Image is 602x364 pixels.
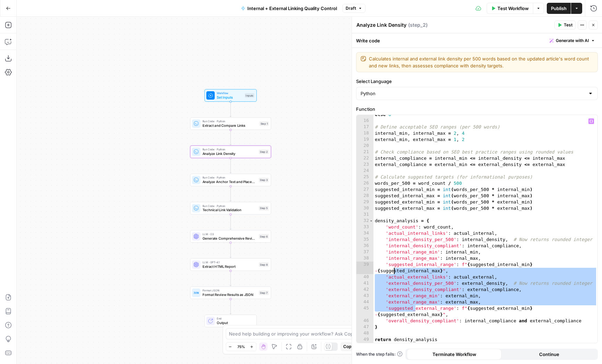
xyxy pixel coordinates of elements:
[356,262,373,274] div: 39
[356,124,373,130] div: 17
[340,342,356,351] button: Copy
[356,218,373,224] div: 32
[346,5,356,11] span: Draft
[356,155,373,162] div: 22
[356,106,598,113] label: Function
[343,4,365,13] button: Draft
[356,318,373,324] div: 46
[408,22,428,28] span: ( step_2 )
[259,234,269,239] div: Step 6
[203,288,257,292] span: Format JSON
[564,22,572,28] span: Test
[502,349,596,360] button: Continue
[217,94,242,100] span: Set Inputs
[356,351,403,357] a: When the step fails:
[217,316,252,321] span: End
[247,5,337,12] span: Internal + External Linking Quality Control
[203,292,257,297] span: Format Review Results as JSON
[356,212,373,218] div: 31
[356,168,373,174] div: 24
[369,55,593,69] textarea: Calculates internal and external link density per 500 words based on the updated article's word c...
[356,118,373,124] div: 16
[203,232,257,236] span: LLM · O3
[259,206,269,211] div: Step 5
[356,199,373,205] div: 29
[217,91,242,95] span: Workflow
[203,147,257,151] span: Run Code · Python
[547,3,571,14] button: Publish
[356,324,373,330] div: 47
[356,243,373,249] div: 36
[356,274,373,280] div: 40
[356,22,406,28] textarea: Analyze Link Density
[356,180,373,187] div: 26
[203,151,257,156] span: Analyze Link Density
[230,299,232,314] g: Edge from step_7 to end
[356,230,373,237] div: 34
[356,149,373,155] div: 21
[356,205,373,212] div: 30
[369,218,373,224] span: Toggle code folding, rows 32 through 47
[356,162,373,168] div: 23
[356,174,373,180] div: 25
[356,130,373,136] div: 18
[230,158,232,173] g: Edge from step_2 to step_3
[554,20,576,30] button: Test
[230,243,232,258] g: Edge from step_6 to step_8
[190,202,271,214] div: Run Code · PythonTechnical Link ValidationStep 5
[230,130,232,145] g: Edge from step_1 to step_2
[356,78,598,85] label: Select Language
[190,287,271,299] div: Format JSONFormat Review Results as JSONStep 7
[497,5,529,12] span: Test Workflow
[190,117,271,130] div: Run Code · PythonExtract and Compare LinksStep 1
[203,123,257,128] span: Extract and Compare Links
[203,119,257,123] span: Run Code · Python
[356,330,373,337] div: 48
[203,260,257,264] span: LLM · GPT-4.1
[190,146,271,158] div: Run Code · PythonAnalyze Link DensityStep 2
[356,255,373,262] div: 38
[356,193,373,199] div: 28
[230,186,232,201] g: Edge from step_3 to step_5
[203,235,257,241] span: Generate Comprehensive Review Report
[356,305,373,318] div: 45
[203,179,257,184] span: Analyze Anchor Text and Placement
[259,121,269,126] div: Step 1
[237,3,341,14] button: Internal + External Linking Quality Control
[259,262,269,267] div: Step 8
[356,187,373,193] div: 27
[547,36,598,45] button: Generate with AI
[259,177,269,182] div: Step 3
[356,299,373,305] div: 44
[259,290,269,295] div: Step 7
[343,344,354,350] span: Copy
[190,315,271,327] div: EndOutput
[356,337,373,343] div: 49
[190,89,271,102] div: WorkflowSet InputsInputs
[230,214,232,230] g: Edge from step_5 to step_6
[356,287,373,293] div: 42
[551,5,567,12] span: Publish
[203,204,257,208] span: Run Code · Python
[230,271,232,286] g: Edge from step_8 to step_7
[539,351,559,358] span: Continue
[237,344,245,349] span: 75%
[356,280,373,287] div: 41
[356,237,373,243] div: 35
[356,249,373,255] div: 37
[203,264,257,269] span: Extract HTML Report
[356,143,373,149] div: 20
[245,93,254,98] div: Inputs
[203,175,257,180] span: Run Code · Python
[356,136,373,143] div: 19
[361,90,585,97] input: Python
[432,351,476,358] span: Terminate Workflow
[190,174,271,186] div: Run Code · PythonAnalyze Anchor Text and PlacementStep 3
[487,3,533,14] button: Test Workflow
[356,293,373,299] div: 43
[203,207,257,213] span: Technical Link Validation
[259,149,269,154] div: Step 2
[230,102,232,117] g: Edge from start to step_1
[190,230,271,243] div: LLM · O3Generate Comprehensive Review ReportStep 6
